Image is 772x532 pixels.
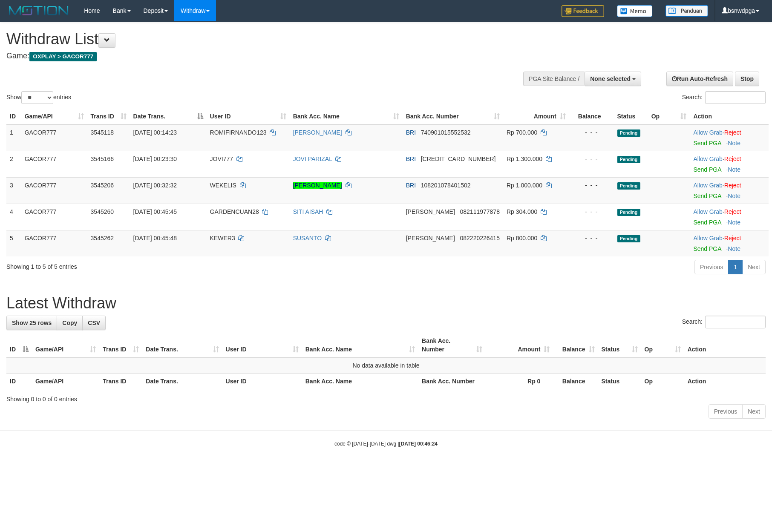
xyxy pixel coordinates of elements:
[617,209,640,216] span: Pending
[573,155,611,163] div: - - -
[21,177,87,204] td: GACOR777
[724,155,741,162] a: Reject
[705,91,766,104] input: Search:
[133,129,177,136] span: [DATE] 00:14:23
[21,230,87,256] td: GACOR777
[6,151,21,177] td: 2
[6,333,32,357] th: ID: activate to sort column descending
[724,235,741,242] a: Reject
[222,333,302,357] th: User ID: activate to sort column ascending
[99,333,142,357] th: Trans ID: activate to sort column ascending
[6,391,766,403] div: Showing 0 to 0 of 0 entries
[6,91,71,104] label: Show entries
[728,193,740,199] a: Note
[6,31,506,48] h1: Withdraw List
[293,208,323,215] a: SITI AISAH
[598,333,641,357] th: Status: activate to sort column ascending
[210,129,267,136] span: ROMIFIRNANDO123
[728,140,740,147] a: Note
[617,235,640,242] span: Pending
[742,404,766,419] a: Next
[690,204,769,230] td: ·
[569,109,614,124] th: Balance
[210,155,233,162] span: JOVI777
[693,208,722,215] a: Allow Grab
[507,155,542,162] span: Rp 1.300.000
[406,129,416,136] span: BRI
[690,230,769,256] td: ·
[6,230,21,256] td: 5
[421,182,471,189] span: Copy 108201078401502 to clipboard
[210,182,236,189] span: WEKELIS
[99,374,142,389] th: Trans ID
[573,181,611,190] div: - - -
[507,235,537,242] span: Rp 800.000
[728,166,740,173] a: Note
[648,109,690,124] th: Op: activate to sort column ascending
[29,52,97,61] span: OXPLAY > GACOR777
[293,182,342,189] a: [PERSON_NAME]
[62,319,77,326] span: Copy
[684,333,766,357] th: Action
[293,155,332,162] a: JOVI PARIZAL
[709,404,743,419] a: Previous
[585,72,641,86] button: None selected
[486,333,553,357] th: Amount: activate to sort column ascending
[666,72,733,86] a: Run Auto-Refresh
[57,316,83,330] a: Copy
[573,207,611,216] div: - - -
[222,374,302,389] th: User ID
[690,151,769,177] td: ·
[406,182,416,189] span: BRI
[142,333,222,357] th: Date Trans.: activate to sort column ascending
[6,295,766,312] h1: Latest Withdraw
[728,219,740,226] a: Note
[91,182,114,189] span: 3545206
[693,219,721,226] a: Send PGA
[82,316,106,330] a: CSV
[399,441,438,447] strong: [DATE] 00:46:24
[21,124,87,151] td: GACOR777
[693,155,724,162] span: ·
[693,193,721,199] a: Send PGA
[724,129,741,136] a: Reject
[617,129,640,137] span: Pending
[21,204,87,230] td: GACOR777
[617,156,640,163] span: Pending
[682,316,766,328] label: Search:
[421,155,496,162] span: Copy 569501015262538 to clipboard
[693,182,722,189] a: Allow Grab
[142,374,222,389] th: Date Trans.
[693,129,724,136] span: ·
[598,374,641,389] th: Status
[334,441,438,447] small: code © [DATE]-[DATE] dwg |
[6,52,506,60] h4: Game:
[6,177,21,204] td: 3
[88,319,100,326] span: CSV
[6,374,32,389] th: ID
[6,357,766,374] td: No data available in table
[6,259,315,271] div: Showing 1 to 5 of 5 entries
[523,72,585,86] div: PGA Site Balance /
[693,129,722,136] a: Allow Grab
[690,124,769,151] td: ·
[693,208,724,215] span: ·
[507,182,542,189] span: Rp 1.000.000
[614,109,648,124] th: Status
[665,5,708,17] img: panduan.png
[418,333,486,357] th: Bank Acc. Number: activate to sort column ascending
[690,109,769,124] th: Action
[553,374,598,389] th: Balance
[130,109,207,124] th: Date Trans.: activate to sort column descending
[293,235,322,242] a: SUSANTO
[21,151,87,177] td: GACOR777
[693,182,724,189] span: ·
[6,4,71,17] img: MOTION_logo.png
[210,235,235,242] span: KEWER3
[503,109,569,124] th: Amount: activate to sort column ascending
[133,155,177,162] span: [DATE] 00:23:30
[6,124,21,151] td: 1
[91,129,114,136] span: 3545118
[507,129,537,136] span: Rp 700.000
[641,374,684,389] th: Op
